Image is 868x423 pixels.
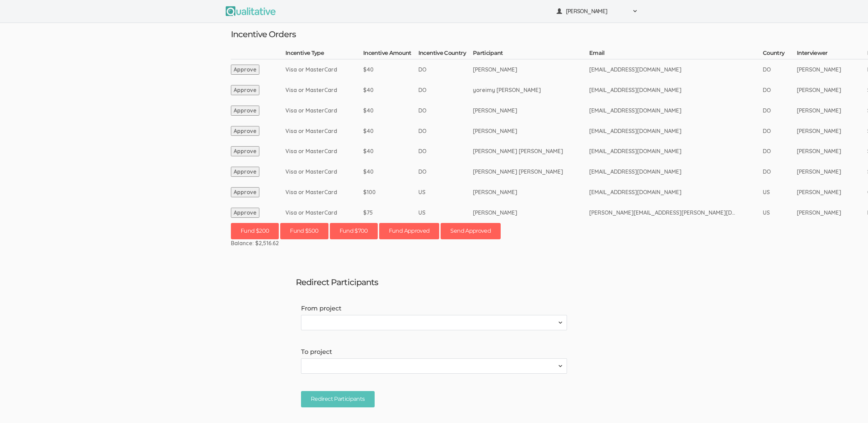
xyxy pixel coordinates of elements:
[797,202,867,223] td: [PERSON_NAME]
[330,223,378,239] button: Fund $700
[231,65,259,75] button: Approve
[797,59,867,80] td: [PERSON_NAME]
[363,121,418,141] td: $40
[231,208,259,218] button: Approve
[363,80,418,100] td: $40
[363,202,418,223] td: $75
[363,182,418,202] td: $100
[285,49,363,59] th: Incentive Type
[231,239,637,247] div: Balance: $2,516.62
[231,30,637,39] h3: Incentive Orders
[473,161,589,182] td: [PERSON_NAME] [PERSON_NAME]
[418,59,473,80] td: DO
[589,161,763,182] td: [EMAIL_ADDRESS][DOMAIN_NAME]
[797,182,867,202] td: [PERSON_NAME]
[763,161,797,182] td: DO
[363,49,418,59] th: Incentive Amount
[418,49,473,59] th: Incentive Country
[833,390,868,423] iframe: Chat Widget
[418,202,473,223] td: US
[473,182,589,202] td: [PERSON_NAME]
[296,278,572,287] h3: Redirect Participants
[797,141,867,161] td: [PERSON_NAME]
[763,182,797,202] td: US
[418,182,473,202] td: US
[231,85,259,95] button: Approve
[379,223,440,239] button: Fund Approved
[763,80,797,100] td: DO
[285,182,363,202] td: Visa or MasterCard
[763,141,797,161] td: DO
[363,100,418,121] td: $40
[763,49,797,59] th: Country
[285,100,363,121] td: Visa or MasterCard
[473,49,589,59] th: Participant
[285,59,363,80] td: Visa or MasterCard
[763,121,797,141] td: DO
[231,187,259,197] button: Approve
[589,80,763,100] td: [EMAIL_ADDRESS][DOMAIN_NAME]
[797,100,867,121] td: [PERSON_NAME]
[589,182,763,202] td: [EMAIL_ADDRESS][DOMAIN_NAME]
[797,161,867,182] td: [PERSON_NAME]
[441,223,501,239] button: Send Approved
[285,80,363,100] td: Visa or MasterCard
[231,146,259,156] button: Approve
[763,59,797,80] td: DO
[473,80,589,100] td: yoreimy [PERSON_NAME]
[473,202,589,223] td: [PERSON_NAME]
[285,121,363,141] td: Visa or MasterCard
[797,121,867,141] td: [PERSON_NAME]
[589,202,763,223] td: [PERSON_NAME][EMAIL_ADDRESS][PERSON_NAME][DOMAIN_NAME]
[473,100,589,121] td: [PERSON_NAME]
[231,223,279,239] button: Fund $200
[285,161,363,182] td: Visa or MasterCard
[589,141,763,161] td: [EMAIL_ADDRESS][DOMAIN_NAME]
[285,202,363,223] td: Visa or MasterCard
[589,100,763,121] td: [EMAIL_ADDRESS][DOMAIN_NAME]
[301,391,375,407] input: Redirect Participants
[589,121,763,141] td: [EMAIL_ADDRESS][DOMAIN_NAME]
[363,161,418,182] td: $40
[363,141,418,161] td: $40
[589,49,763,59] th: Email
[301,348,567,357] label: To project
[473,59,589,80] td: [PERSON_NAME]
[589,59,763,80] td: [EMAIL_ADDRESS][DOMAIN_NAME]
[231,126,259,136] button: Approve
[226,6,276,16] img: Qualitative
[285,141,363,161] td: Visa or MasterCard
[763,100,797,121] td: DO
[280,223,328,239] button: Fund $500
[418,100,473,121] td: DO
[797,80,867,100] td: [PERSON_NAME]
[473,141,589,161] td: [PERSON_NAME] [PERSON_NAME]
[552,3,642,19] button: [PERSON_NAME]
[763,202,797,223] td: US
[418,121,473,141] td: DO
[231,106,259,116] button: Approve
[418,141,473,161] td: DO
[797,49,867,59] th: Interviewer
[301,304,567,313] label: From project
[418,80,473,100] td: DO
[473,121,589,141] td: [PERSON_NAME]
[363,59,418,80] td: $40
[231,167,259,177] button: Approve
[566,7,628,15] span: [PERSON_NAME]
[418,161,473,182] td: DO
